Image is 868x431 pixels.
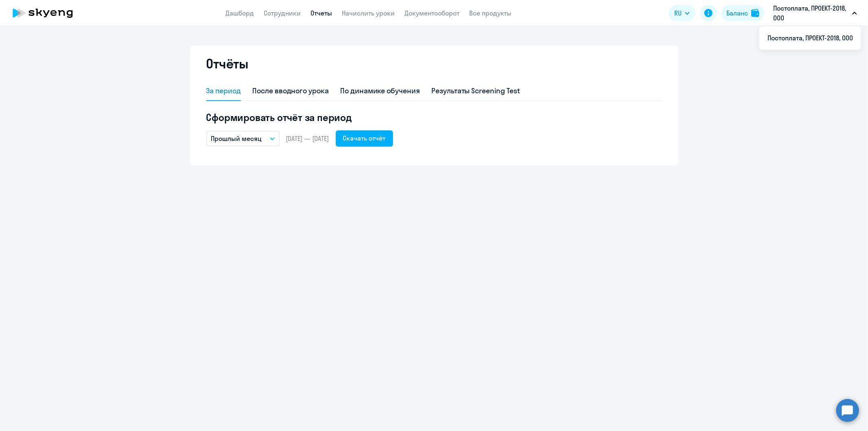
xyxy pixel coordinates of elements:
span: RU [674,8,682,18]
button: Скачать отчёт [336,130,393,147]
a: Все продукты [470,9,512,17]
a: Дашборд [226,9,254,17]
div: Баланс [726,8,748,18]
a: Документооборот [405,9,460,17]
h2: Отчёты [206,55,249,72]
p: Прошлый месяц [211,134,262,143]
ul: RU [759,26,861,50]
p: Постоплата, ПРОЕКТ-2018, ООО [773,3,849,23]
button: Балансbalance [722,5,764,21]
button: Прошлый месяц [206,131,280,146]
div: После вводного урока [252,86,329,96]
button: RU [669,5,695,21]
div: По динамике обучения [340,86,420,96]
a: Сотрудники [264,9,301,17]
a: Начислить уроки [342,9,395,17]
div: За период [206,86,241,96]
a: Отчеты [311,9,332,17]
div: Скачать отчёт [343,133,386,143]
div: Результаты Screening Test [431,86,520,96]
span: [DATE] — [DATE] [286,134,329,143]
button: Постоплата, ПРОЕКТ-2018, ООО [769,3,861,23]
img: balance [751,9,759,17]
h5: Сформировать отчёт за период [206,111,662,124]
